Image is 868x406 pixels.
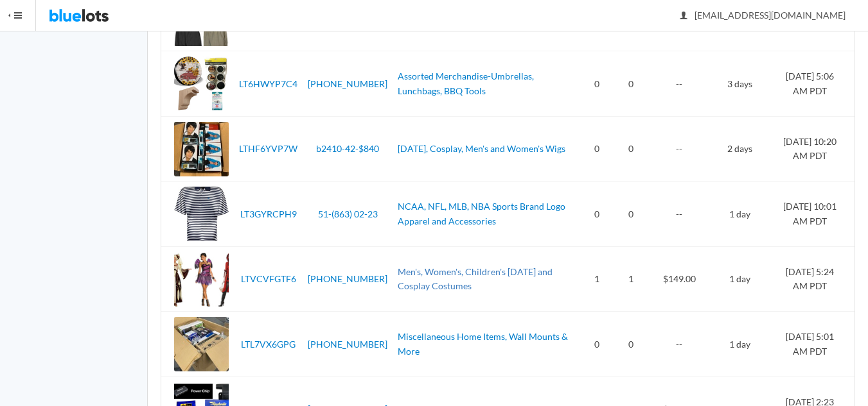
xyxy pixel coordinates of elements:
td: 0 [583,116,610,182]
td: 1 [583,246,610,312]
td: 3 days [707,51,773,117]
a: Men's, Women's, Children's [DATE] and Cosplay Costumes [398,266,553,292]
a: b2410-42-$840 [316,143,379,154]
ion-icon: person [677,10,690,22]
td: $149.00 [651,246,707,312]
td: 1 [610,246,651,312]
td: 0 [610,182,651,247]
td: 2 days [707,116,773,182]
a: [DATE], Cosplay, Men's and Women's Wigs [398,143,565,154]
td: -- [651,51,707,117]
a: LTHF6YVP7W [239,143,297,154]
td: 1 day [707,182,773,247]
td: 0 [583,312,610,377]
td: 0 [610,312,651,377]
td: [DATE] 10:01 AM PDT [773,182,855,247]
td: [DATE] 5:24 AM PDT [773,246,855,312]
td: 0 [610,116,651,182]
td: 0 [583,51,610,117]
span: [EMAIL_ADDRESS][DOMAIN_NAME] [680,10,846,21]
a: Assorted Merchandise-Umbrellas, Lunchbags, BBQ Tools [398,71,534,96]
td: [DATE] 10:20 AM PDT [773,116,855,182]
a: LTL7VX6GPG [241,339,296,350]
a: 51-(863) 02-23 [318,208,378,219]
td: -- [651,116,707,182]
td: 1 day [707,312,773,377]
td: 0 [583,182,610,247]
td: -- [651,182,707,247]
a: NCAA, NFL, MLB, NBA Sports Brand Logo Apparel and Accessories [398,201,565,226]
a: Miscellaneous Home Items, Wall Mounts & More [398,331,568,357]
td: 1 day [707,246,773,312]
td: 0 [610,51,651,117]
a: [PHONE_NUMBER] [308,339,387,350]
a: [PHONE_NUMBER] [308,273,387,284]
a: [PHONE_NUMBER] [308,78,387,89]
td: [DATE] 5:01 AM PDT [773,312,855,377]
a: LT3GYRCPH9 [240,208,297,219]
td: [DATE] 5:06 AM PDT [773,51,855,117]
td: -- [651,312,707,377]
a: LTVCVFGTF6 [241,273,296,284]
a: LT6HWYP7C4 [239,78,297,89]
